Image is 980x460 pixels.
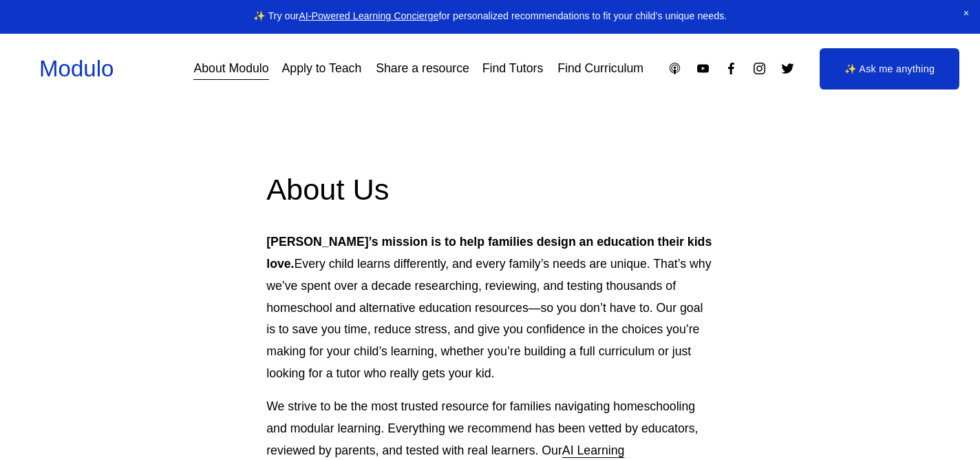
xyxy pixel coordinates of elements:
a: About Modulo [193,56,268,81]
a: Modulo [39,56,114,81]
a: Instagram [752,61,767,76]
a: Share a resource [376,56,469,81]
p: Every child learns differently, and every family’s needs are unique. That’s why we’ve spent over ... [266,231,714,385]
a: Apple Podcasts [668,61,682,76]
a: Find Curriculum [557,56,643,81]
a: Facebook [724,61,738,76]
strong: [PERSON_NAME]’s mission is to help families design an education their kids love. [266,235,715,271]
a: Twitter [780,61,795,76]
a: YouTube [696,61,710,76]
a: Find Tutors [482,56,543,81]
a: ✨ Ask me anything [820,48,959,90]
a: AI-Powered Learning Concierge [299,10,438,21]
h2: About Us [266,170,714,209]
a: Apply to Teach [282,56,362,81]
